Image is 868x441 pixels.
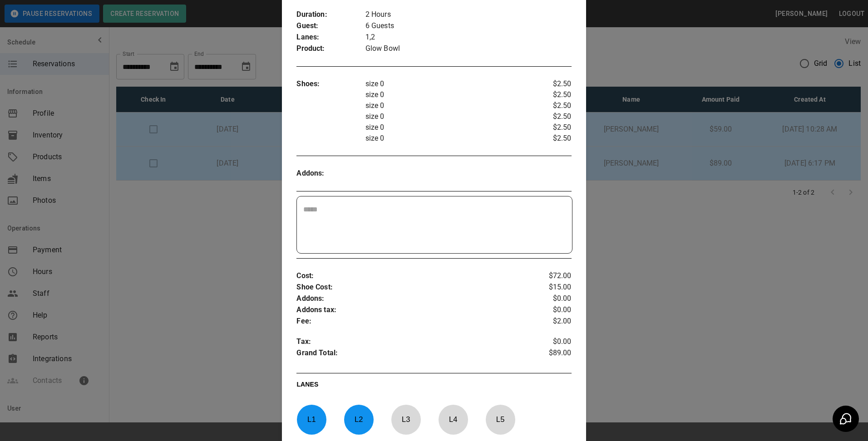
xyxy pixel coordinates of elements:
[438,409,468,430] p: L 4
[296,409,326,430] p: L 1
[526,348,572,361] p: $89.00
[526,133,572,144] p: $2.50
[296,282,525,293] p: Shoe Cost :
[526,122,572,133] p: $2.50
[365,133,526,144] p: size 0
[296,316,525,327] p: Fee :
[526,293,572,304] p: $0.00
[344,409,374,430] p: L 2
[296,32,365,43] p: Lanes :
[365,122,526,133] p: size 0
[526,336,572,348] p: $0.00
[526,78,572,89] p: $2.50
[526,282,572,293] p: $15.00
[526,304,572,316] p: $0.00
[296,43,365,54] p: Product :
[485,409,515,430] p: L 5
[365,78,526,89] p: size 0
[365,9,572,20] p: 2 Hours
[296,380,571,392] p: LANES
[526,270,572,282] p: $72.00
[526,89,572,100] p: $2.50
[296,9,365,20] p: Duration :
[296,20,365,32] p: Guest :
[526,100,572,111] p: $2.50
[365,89,526,100] p: size 0
[296,168,365,179] p: Addons :
[296,304,525,316] p: Addons tax :
[296,270,525,282] p: Cost :
[526,111,572,122] p: $2.50
[365,111,526,122] p: size 0
[365,20,572,32] p: 6 Guests
[296,348,525,361] p: Grand Total :
[391,409,421,430] p: L 3
[365,43,572,54] p: Glow Bowl
[365,32,572,43] p: 1,2
[296,336,525,348] p: Tax :
[296,293,525,304] p: Addons :
[296,78,365,90] p: Shoes :
[526,316,572,327] p: $2.00
[365,100,526,111] p: size 0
